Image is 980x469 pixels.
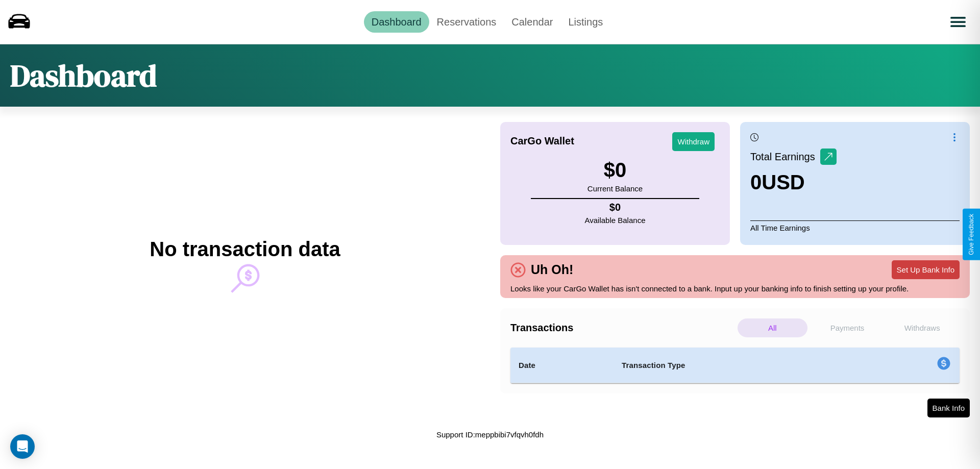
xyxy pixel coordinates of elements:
[510,322,735,334] h4: Transactions
[10,55,157,96] h1: Dashboard
[510,135,574,147] h4: CarGo Wallet
[738,318,807,337] p: All
[585,213,646,227] p: Available Balance
[622,359,853,372] h4: Transaction Type
[672,132,715,151] button: Withdraw
[750,171,837,194] h3: 0 USD
[750,147,820,166] p: Total Earnings
[10,434,35,459] div: Open Intercom Messenger
[429,11,504,33] a: Reservations
[150,238,340,261] h2: No transaction data
[750,220,960,235] p: All Time Earnings
[510,282,960,295] p: Looks like your CarGo Wallet has isn't connected to a bank. Input up your banking info to finish ...
[436,428,544,441] p: Support ID: meppbibi7vfqvh0fdh
[892,260,960,279] button: Set Up Bank Info
[519,359,605,372] h4: Date
[504,11,560,33] a: Calendar
[927,399,970,417] button: Bank Info
[968,214,975,255] div: Give Feedback
[510,348,960,383] table: simple table
[560,11,610,33] a: Listings
[944,8,972,36] button: Open menu
[587,182,643,195] p: Current Balance
[585,202,646,213] h4: $ 0
[587,159,643,182] h3: $ 0
[887,318,957,337] p: Withdraws
[364,11,429,33] a: Dashboard
[526,262,578,277] h4: Uh Oh!
[813,318,883,337] p: Payments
